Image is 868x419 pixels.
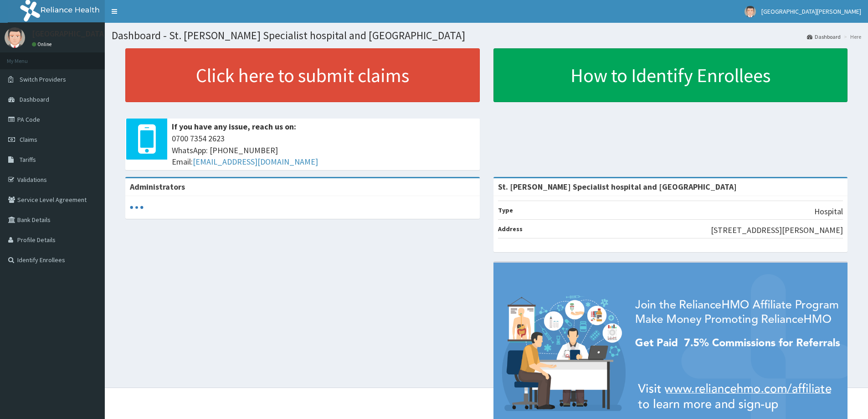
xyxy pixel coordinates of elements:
a: Online [32,41,54,47]
p: [STREET_ADDRESS][PERSON_NAME] [711,224,843,236]
span: 0700 7354 2623 WhatsApp: [PHONE_NUMBER] Email: [172,133,475,168]
b: If you have any issue, reach us on: [172,121,296,132]
svg: audio-loading [130,201,144,214]
strong: St. [PERSON_NAME] Specialist hospital and [GEOGRAPHIC_DATA] [498,181,737,192]
span: [GEOGRAPHIC_DATA][PERSON_NAME] [761,7,861,16]
a: [EMAIL_ADDRESS][DOMAIN_NAME] [193,156,318,167]
a: Dashboard [807,33,841,41]
a: How to Identify Enrollees [493,48,848,102]
b: Address [498,225,523,233]
h1: Dashboard - St. [PERSON_NAME] Specialist hospital and [GEOGRAPHIC_DATA] [112,30,861,41]
p: [GEOGRAPHIC_DATA][PERSON_NAME] [32,30,167,38]
img: User Image [745,6,756,17]
span: Tariffs [20,155,36,164]
b: Administrators [130,181,185,192]
li: Here [842,33,861,41]
b: Type [498,206,513,214]
a: Click here to submit claims [125,48,480,102]
span: Claims [20,135,37,144]
img: User Image [5,27,25,48]
span: Switch Providers [20,75,66,83]
span: Dashboard [20,95,49,103]
p: Hospital [814,206,843,217]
